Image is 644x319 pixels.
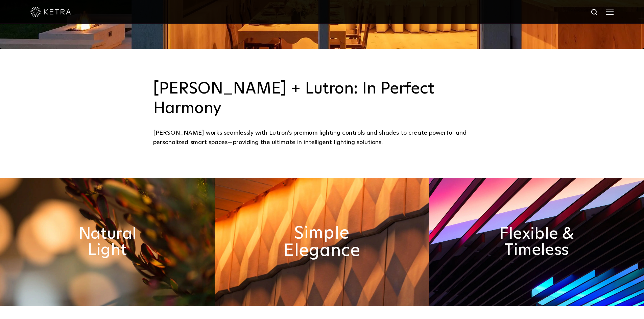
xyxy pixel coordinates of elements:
div: [PERSON_NAME] works seamlessly with Lutron’s premium lighting controls and shades to create power... [153,128,491,148]
h2: Natural Light [56,226,158,258]
img: flexible_timeless_ketra [429,178,644,306]
img: Hamburger%20Nav.svg [606,8,614,15]
h2: Simple Elegance [267,224,377,260]
h2: Flexible & Timeless [486,226,587,258]
h3: [PERSON_NAME] + Lutron: In Perfect Harmony [153,79,491,118]
img: search icon [591,8,599,17]
img: ketra-logo-2019-white [30,7,71,17]
img: simple_elegance [215,178,429,306]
